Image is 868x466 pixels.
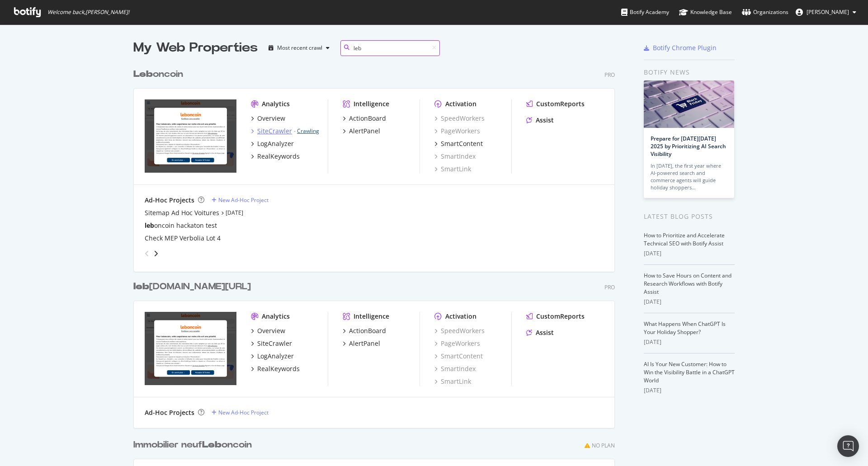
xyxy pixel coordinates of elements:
[262,312,290,321] div: Analytics
[651,162,727,191] div: In [DATE], the first year where AI-powered search and commerce agents will guide holiday shoppers…
[644,231,725,247] a: How to Prioritize and Accelerate Technical SEO with Botify Assist
[251,152,300,161] a: RealKeywords
[434,152,476,161] div: SmartIndex
[434,114,485,123] a: SpeedWorkers
[343,127,380,136] a: AlertPanel
[354,312,389,321] div: Intelligence
[526,312,585,321] a: CustomReports
[349,127,380,136] div: AlertPanel
[343,339,380,348] a: AlertPanel
[133,70,153,79] b: Leb
[133,438,252,452] div: Immobilier neuf oncoin
[604,71,615,79] div: Pro
[145,234,221,243] a: Check MEP Verbolia Lot 4
[257,326,285,335] div: Overview
[257,352,294,361] div: LogAnalyzer
[434,165,471,174] a: SmartLink
[153,249,159,258] div: angle-right
[434,339,480,348] a: PageWorkers
[349,326,386,335] div: ActionBoard
[644,360,735,384] a: AI Is Your New Customer: How to Win the Visibility Battle in a ChatGPT World
[133,280,251,293] div: [DOMAIN_NAME][URL]
[133,39,258,57] div: My Web Properties
[226,209,243,217] a: [DATE]
[536,328,554,337] div: Assist
[251,339,292,348] a: SiteCrawler
[679,8,732,17] div: Knowledge Base
[294,127,319,135] div: -
[251,352,294,361] a: LogAnalyzer
[644,320,726,336] a: What Happens When ChatGPT Is Your Holiday Shopper?
[354,99,389,108] div: Intelligence
[133,282,149,291] b: leb
[257,364,300,373] div: RealKeywords
[145,221,217,230] a: leboncoin hackaton test
[145,221,154,230] b: leb
[592,442,615,449] div: No Plan
[340,40,440,56] input: Search
[251,127,319,136] a: SiteCrawler- Crawling
[653,43,717,52] div: Botify Chrome Plugin
[133,68,183,81] div: oncoin
[434,326,485,335] a: SpeedWorkers
[251,139,294,148] a: LogAnalyzer
[218,409,269,416] div: New Ad-Hoc Project
[621,8,669,17] div: Botify Academy
[644,386,735,395] div: [DATE]
[526,116,554,125] a: Assist
[47,9,129,16] span: Welcome back, [PERSON_NAME] !
[536,312,585,321] div: CustomReports
[297,127,319,135] a: Crawling
[742,8,788,17] div: Organizations
[212,409,269,416] a: New Ad-Hoc Project
[277,45,322,51] div: Most recent crawl
[526,99,585,108] a: CustomReports
[145,99,236,173] img: leboncoin.fr
[218,196,269,204] div: New Ad-Hoc Project
[343,114,386,123] a: ActionBoard
[262,99,290,108] div: Analytics
[434,377,471,386] a: SmartLink
[133,438,255,452] a: Immobilier neufLeboncoin
[644,338,735,346] div: [DATE]
[265,41,333,55] button: Most recent crawl
[434,364,476,373] a: SmartIndex
[644,212,735,221] div: Latest Blog Posts
[257,152,300,161] div: RealKeywords
[644,298,735,306] div: [DATE]
[343,326,386,335] a: ActionBoard
[434,352,483,361] a: SmartContent
[644,43,717,52] a: Botify Chrome Plugin
[445,312,476,321] div: Activation
[434,127,480,136] a: PageWorkers
[257,114,285,123] div: Overview
[145,408,194,417] div: Ad-Hoc Projects
[644,272,731,296] a: How to Save Hours on Content and Research Workflows with Botify Assist
[257,127,292,136] div: SiteCrawler
[788,5,863,19] button: [PERSON_NAME]
[141,246,153,261] div: angle-left
[604,283,615,291] div: Pro
[133,280,255,293] a: leb[DOMAIN_NAME][URL]
[441,139,483,148] div: SmartContent
[212,196,269,204] a: New Ad-Hoc Project
[257,139,294,148] div: LogAnalyzer
[145,208,219,217] div: Sitemap Ad Hoc Voitures
[644,249,735,258] div: [DATE]
[536,99,585,108] div: CustomReports
[349,339,380,348] div: AlertPanel
[202,440,222,449] b: Leb
[251,114,285,123] a: Overview
[133,68,187,81] a: Leboncoin
[349,114,386,123] div: ActionBoard
[644,67,735,77] div: Botify news
[145,196,194,205] div: Ad-Hoc Projects
[807,8,849,16] span: Matthieu Feru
